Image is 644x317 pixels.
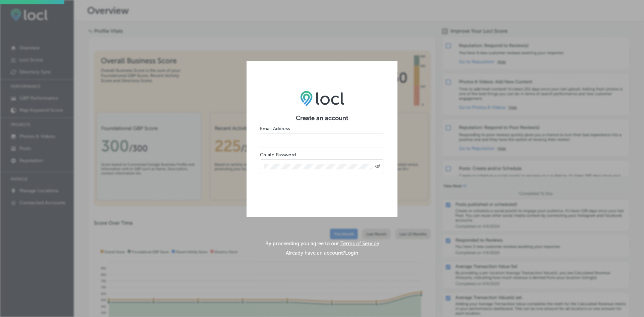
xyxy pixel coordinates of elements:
[286,250,358,256] p: Already have an account?
[340,241,379,247] a: Terms of Service
[375,164,380,170] span: Toggle password visibility
[260,126,290,131] label: Email Address
[260,114,384,122] h2: Create an account
[265,241,379,247] p: By proceeding you agree to our
[260,152,296,158] label: Create Password
[300,91,344,106] img: LOCL logo
[345,250,358,256] button: Login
